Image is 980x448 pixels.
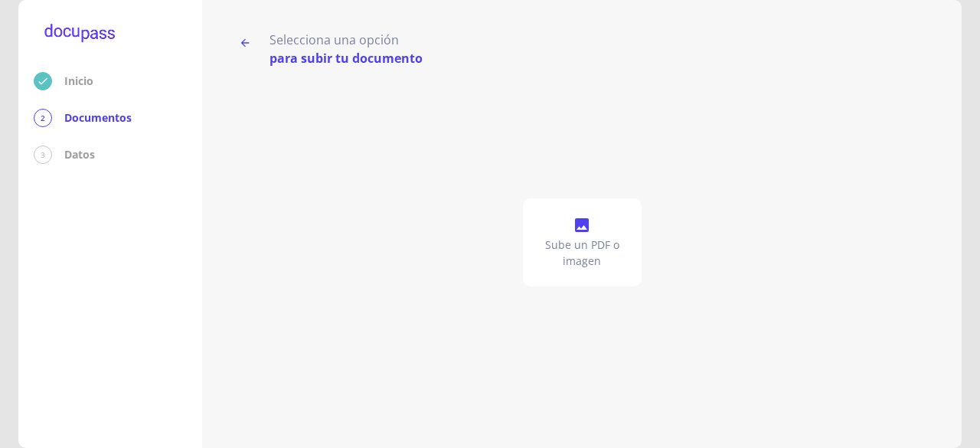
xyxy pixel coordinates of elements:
[34,109,52,127] div: 2
[64,110,132,126] p: Documentos
[64,147,95,162] p: Datos
[269,49,423,67] p: para subir tu documento
[529,237,635,268] p: Sube un PDF o imagen
[34,15,126,54] img: logo
[34,146,52,164] div: 3
[64,74,93,89] p: Inicio
[269,31,423,49] p: Selecciona una opción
